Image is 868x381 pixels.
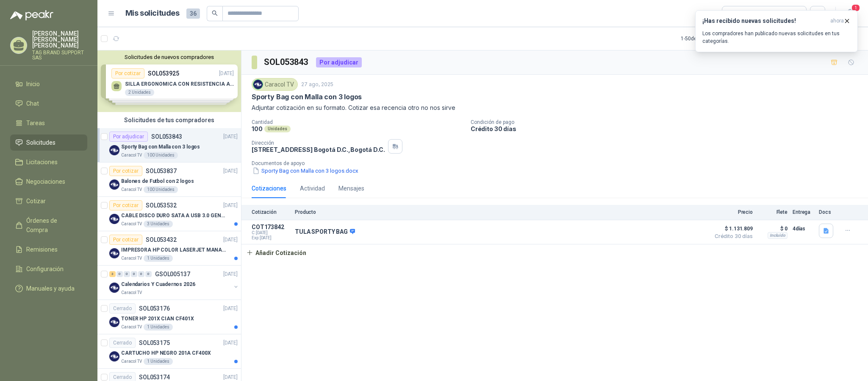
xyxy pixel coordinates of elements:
img: Company Logo [109,179,119,190]
div: Cerrado [109,338,136,348]
img: Company Logo [109,248,119,258]
div: 100 Unidades [144,152,178,159]
span: Solicitudes [26,138,55,147]
span: Remisiones [26,245,58,254]
a: Configuración [10,261,87,277]
img: Company Logo [109,145,119,155]
div: Por adjudicar [109,132,148,142]
p: [DATE] [223,270,238,278]
p: Cantidad [252,119,464,125]
p: CARTUCHO HP NEGRO 201A CF400X [121,349,211,357]
button: 1 [843,6,858,21]
span: ahora [830,17,844,25]
div: Mensajes [338,184,364,193]
span: C: [DATE] [252,230,290,235]
button: Solicitudes de nuevos compradores [101,54,238,60]
p: Precio [710,209,753,215]
p: TULA SPORTY BAG [295,228,355,236]
a: Cotizar [10,193,87,209]
a: CerradoSOL053176[DATE] Company LogoTONER HP 201X CIAN CF401XCaracol TV1 Unidades [97,300,241,334]
span: Cotizar [26,196,46,206]
p: SOL053843 [151,134,182,140]
p: SOL053176 [139,305,170,311]
p: Sporty Bag con Malla con 3 logos [252,92,362,101]
div: Por cotizar [109,235,142,245]
span: Crédito 30 días [710,234,753,239]
div: Por adjudicar [316,57,362,67]
span: Órdenes de Compra [26,216,79,235]
p: Documentos de apoyo [252,160,865,166]
p: Caracol TV [121,289,142,296]
p: Flete [758,209,788,215]
div: 1 - 50 de 167 [681,32,733,45]
span: 1 [851,4,860,12]
div: 0 [138,271,144,277]
p: Crédito 30 días [471,125,865,132]
p: Balones de Futbol con 2 logos [121,177,194,185]
h3: ¡Has recibido nuevas solicitudes! [702,17,827,25]
p: [STREET_ADDRESS] Bogotá D.C. , Bogotá D.C. [252,146,385,153]
a: Licitaciones [10,154,87,170]
span: Chat [26,99,39,108]
div: 0 [124,271,130,277]
p: Dirección [252,140,385,146]
a: Órdenes de Compra [10,213,87,238]
p: Los compradores han publicado nuevas solicitudes en tus categorías. [702,30,851,45]
p: [DATE] [223,236,238,244]
p: Docs [819,209,836,215]
img: Company Logo [109,214,119,224]
p: TONER HP 201X CIAN CF401X [121,315,194,323]
img: Company Logo [253,80,263,89]
img: Logo peakr [10,10,53,20]
p: Adjuntar cotización en su formato. Cotizar esa recencia otro no nos sirve [252,103,858,112]
div: Unidades [264,126,291,132]
p: Condición de pago [471,119,865,125]
div: 0 [116,271,123,277]
p: [DATE] [223,133,238,141]
span: Configuración [26,264,64,274]
p: [DATE] [223,202,238,210]
div: Incluido [768,232,788,239]
a: Negociaciones [10,174,87,190]
h3: SOL053843 [264,56,309,69]
div: Por cotizar [109,166,142,176]
a: Solicitudes [10,134,87,151]
p: SOL053837 [146,168,177,174]
p: SOL053432 [146,237,177,243]
span: Licitaciones [26,157,58,167]
p: Caracol TV [121,186,142,193]
span: $ 1.131.809 [710,224,753,234]
button: ¡Has recibido nuevas solicitudes!ahora Los compradores han publicado nuevas solicitudes en tus ca... [695,10,858,52]
a: Remisiones [10,241,87,258]
p: 100 [252,125,263,132]
div: 100 Unidades [144,186,178,193]
span: Tareas [26,118,45,128]
a: Tareas [10,115,87,131]
a: Manuales y ayuda [10,280,87,297]
a: Por cotizarSOL053837[DATE] Company LogoBalones de Futbol con 2 logosCaracol TV100 Unidades [97,162,241,197]
div: Cerrado [109,303,136,314]
p: COT173842 [252,224,290,230]
div: 1 Unidades [144,255,173,262]
p: GSOL005137 [155,271,190,277]
img: Company Logo [109,317,119,327]
p: [DATE] [223,339,238,347]
img: Company Logo [109,351,119,361]
p: Caracol TV [121,221,142,227]
div: 3 Unidades [144,221,173,227]
p: SOL053174 [139,374,170,380]
div: Caracol TV [252,78,298,91]
div: 0 [131,271,137,277]
p: SOL053532 [146,202,177,208]
a: Inicio [10,76,87,92]
p: TAG BRAND SUPPORT SAS [32,50,87,60]
span: Inicio [26,79,40,89]
a: CerradoSOL053175[DATE] Company LogoCARTUCHO HP NEGRO 201A CF400XCaracol TV1 Unidades [97,334,241,369]
div: 3 [109,271,116,277]
p: Sporty Bag con Malla con 3 logos [121,143,200,151]
a: Chat [10,95,87,112]
a: Por cotizarSOL053532[DATE] Company LogoCABLE DISCO DURO SATA A USB 3.0 GENERICOCaracol TV3 Unidades [97,197,241,231]
p: Cotización [252,209,290,215]
span: Negociaciones [26,177,65,186]
span: search [212,10,218,16]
